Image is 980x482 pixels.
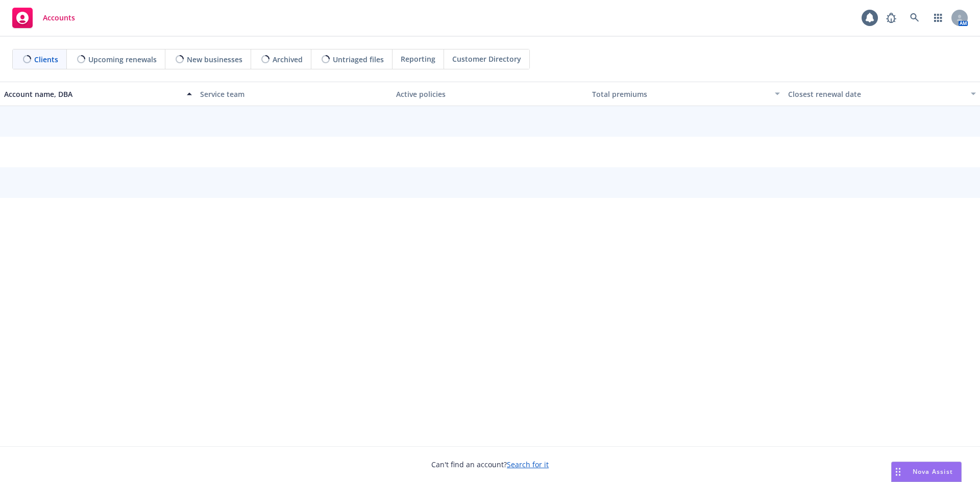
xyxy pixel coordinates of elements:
span: Nova Assist [913,467,953,476]
div: Account name, DBA [4,89,181,99]
button: Total premiums [588,82,784,106]
a: Search [904,8,925,28]
button: Service team [196,82,392,106]
a: Accounts [8,4,79,32]
span: Reporting [401,54,435,64]
span: Upcoming renewals [88,54,157,65]
div: Closest renewal date [788,89,965,99]
span: Archived [273,54,303,65]
button: Closest renewal date [784,82,980,106]
div: Total premiums [592,89,769,99]
span: Customer Directory [452,54,521,64]
a: Report a Bug [881,8,901,28]
div: Service team [200,89,388,99]
div: Active policies [396,89,584,99]
div: Drag to move [892,462,904,481]
span: New businesses [187,54,242,65]
span: Clients [34,54,58,65]
button: Nova Assist [891,462,962,482]
span: Accounts [43,14,75,22]
a: Search for it [507,460,549,469]
span: Can't find an account? [431,459,549,470]
a: Switch app [928,8,948,28]
span: Untriaged files [333,54,384,65]
button: Active policies [392,82,588,106]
